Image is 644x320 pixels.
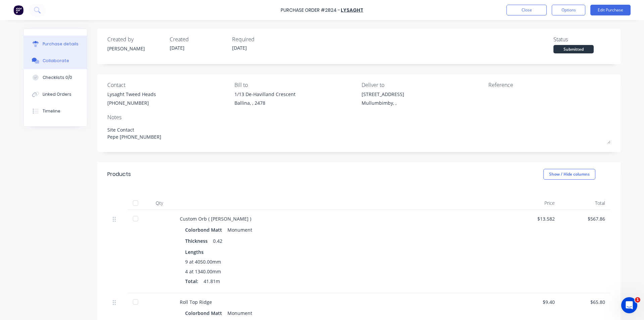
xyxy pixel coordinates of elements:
[510,196,560,210] div: Price
[144,196,174,210] div: Qty
[43,108,60,114] div: Timeline
[552,5,585,15] button: Options
[553,45,594,53] div: Submitted
[24,103,87,120] button: Timeline
[43,41,78,47] div: Purchase details
[227,225,252,235] div: Monument
[281,7,340,14] div: Purchase Order #2824 -
[566,215,605,222] div: $567.86
[107,81,229,89] div: Contact
[621,297,637,313] iframe: Intercom live chat
[24,36,87,52] button: Purchase details
[107,99,156,106] div: [PHONE_NUMBER]
[362,81,484,89] div: Deliver to
[234,81,357,89] div: Bill to
[107,45,164,52] div: [PERSON_NAME]
[107,170,131,178] div: Products
[24,86,87,103] button: Linked Orders
[13,5,23,15] img: Factory
[24,52,87,69] button: Collaborate
[185,248,204,256] span: Lengths
[515,215,555,222] div: $13.582
[43,91,71,97] div: Linked Orders
[515,299,555,306] div: $9.40
[185,278,198,285] span: Total:
[234,99,296,106] div: Ballina, , 2478
[107,35,164,43] div: Created by
[24,69,87,86] button: Checklists 0/0
[232,35,289,43] div: Required
[185,236,213,246] div: Thickness
[107,113,610,121] div: Notes
[635,297,640,303] span: 1
[185,268,221,275] span: 4 at 1340.00mm
[43,58,69,64] div: Collaborate
[185,308,225,318] div: Colorbond Matt
[43,75,72,81] div: Checklists 0/0
[566,299,605,306] div: $65.80
[185,258,221,265] span: 9 at 4050.00mm
[213,236,222,246] div: 0.42
[170,35,227,43] div: Created
[543,169,595,180] button: Show / Hide columns
[204,278,220,285] span: 41.81m
[180,215,504,222] div: Custom Orb ( [PERSON_NAME] )
[227,308,252,318] div: Monument
[362,91,404,98] div: [STREET_ADDRESS]
[107,91,156,98] div: Lysaght Tweed Heads
[553,35,610,43] div: Status
[180,299,504,306] div: Roll Top Ridge
[234,91,296,98] div: 1/13 De-Havilland Crescent
[590,5,631,15] button: Edit Purchase
[185,225,225,235] div: Colorbond Matt
[107,123,610,144] textarea: Site Contact Pepe [PHONE_NUMBER]
[488,81,610,89] div: Reference
[506,5,547,15] button: Close
[341,7,363,13] a: Lysaght
[362,99,404,106] div: Mullumbimby, ,
[560,196,610,210] div: Total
